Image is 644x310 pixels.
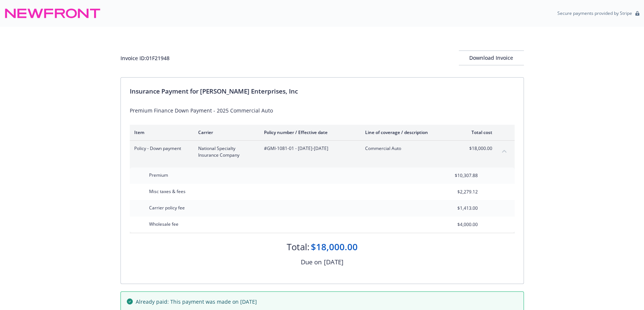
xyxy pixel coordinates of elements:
[324,257,344,267] div: [DATE]
[136,298,257,306] span: Already paid: This payment was made on [DATE]
[464,145,492,152] span: $18,000.00
[434,219,482,230] input: 0.00
[130,107,515,114] div: Premium Finance Down Payment - 2025 Commercial Auto
[557,10,632,16] p: Secure payments provided by Stripe
[130,87,515,96] div: Insurance Payment for [PERSON_NAME] Enterprises, Inc
[149,205,185,211] span: Carrier policy fee
[464,129,492,136] div: Total cost
[198,145,252,159] span: National Specialty Insurance Company
[264,129,353,136] div: Policy number / Effective date
[149,172,168,178] span: Premium
[301,257,322,267] div: Due on
[149,188,186,195] span: Misc taxes & fees
[311,241,358,253] div: $18,000.00
[459,50,524,65] button: Download Invoice
[134,145,186,152] span: Policy - Down payment
[120,54,170,62] div: Invoice ID: 01F21948
[130,141,515,163] div: Policy - Down paymentNational Specialty Insurance Company#GMI-1081-01 - [DATE]-[DATE]Commercial A...
[498,145,510,157] button: collapse content
[365,129,453,136] div: Line of coverage / description
[149,221,178,227] span: Wholesale fee
[434,170,482,181] input: 0.00
[264,145,353,152] span: #GMI-1081-01 - [DATE]-[DATE]
[287,241,309,253] div: Total:
[365,145,453,152] span: Commercial Auto
[434,186,482,198] input: 0.00
[134,129,186,136] div: Item
[434,203,482,214] input: 0.00
[198,129,252,136] div: Carrier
